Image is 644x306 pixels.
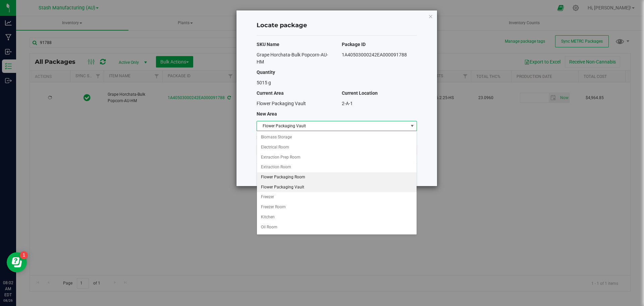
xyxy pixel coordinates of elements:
[257,21,417,30] h4: Locate package
[408,121,416,131] span: select
[257,232,417,242] li: Processing Packaging Room
[257,80,271,85] span: 5015 g
[7,252,27,272] iframe: Resource center
[257,142,417,152] li: Electrical Room
[257,212,417,222] li: Kitchen
[257,222,417,232] li: Oil Room
[342,52,407,57] span: 1A40503000242EA000091788
[257,172,417,182] li: Flower Packaging Room
[257,162,417,172] li: Extraction Room
[257,132,417,142] li: Biomass Storage
[257,192,417,202] li: Freezer
[257,70,275,75] span: Quantity
[257,152,417,163] li: Extraction Prep Room
[20,251,28,259] iframe: Resource center unread badge
[257,111,277,117] span: New Area
[257,52,328,64] span: Grape Horchata-Bulk Popcorn-AU-HM
[257,202,417,212] li: Freezer Room
[342,42,366,47] span: Package ID
[257,182,417,192] li: Flower Packaging Vault
[257,90,284,96] span: Current Area
[257,42,279,47] span: SKU Name
[342,90,378,96] span: Current Location
[342,101,353,106] span: 2-A-1
[257,121,408,131] span: Flower Packaging Vault
[257,101,306,106] span: Flower Packaging Vault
